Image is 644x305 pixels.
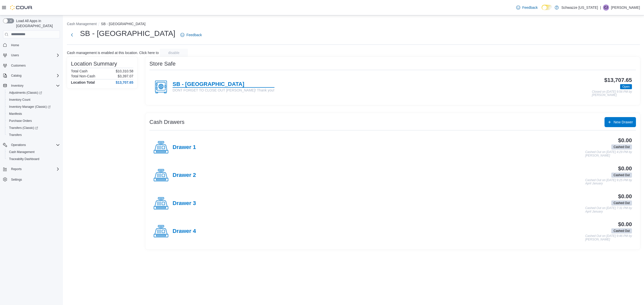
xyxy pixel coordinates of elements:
p: $3,397.07 [118,74,133,78]
h3: $0.00 [618,193,632,199]
span: Transfers [9,133,22,137]
span: Manifests [7,111,60,117]
span: Inventory Manager (Classic) [7,104,60,110]
h3: $0.00 [618,221,632,227]
span: Adjustments (Classic) [9,91,42,95]
span: Catalog [9,73,60,79]
a: Inventory Manager (Classic) [7,104,53,110]
button: Next [67,30,77,40]
button: Cash Management [67,22,97,26]
p: [PERSON_NAME] [611,5,640,11]
span: Cashed Out [614,229,630,233]
button: Transfers [5,131,62,138]
span: Catalog [11,74,21,78]
button: Catalog [1,72,62,79]
h3: $13,707.65 [604,77,632,83]
button: Operations [9,142,28,148]
span: Cashed Out [611,173,632,178]
span: Cash Management [7,149,60,155]
a: Home [9,42,21,48]
button: Reports [1,166,62,173]
span: Home [11,43,19,47]
span: Operations [9,142,60,148]
a: Customers [9,63,28,69]
a: Manifests [7,111,24,117]
p: | [600,5,601,11]
span: Dark Mode [542,10,542,10]
h4: Drawer 1 [173,144,196,151]
a: Cash Management [7,149,36,155]
span: Inventory [9,83,60,89]
button: New Drawer [605,117,636,127]
button: Traceabilty Dashboard [5,156,62,163]
span: Transfers [7,132,60,138]
span: Inventory Count [7,97,60,103]
p: $10,310.58 [116,69,133,73]
h4: Drawer 4 [173,228,196,235]
p: Cashed Out on [DATE] 9:46 PM by [PERSON_NAME] [585,234,632,241]
span: Cashed Out [611,200,632,206]
span: Cashed Out [611,144,632,149]
nav: An example of EuiBreadcrumbs [67,21,640,27]
button: Home [1,41,62,49]
span: Users [9,52,60,58]
h4: SB - [GEOGRAPHIC_DATA] [173,81,274,88]
h6: Total Cash [71,69,88,73]
span: Settings [9,176,60,182]
span: Transfers (Classic) [7,125,60,131]
h3: Cash Drawers [149,119,184,125]
p: Cashed Out on [DATE] 7:31 PM by April January [585,207,632,213]
span: Manifests [9,112,22,116]
span: Purchase Orders [7,118,60,124]
h3: $0.00 [618,137,632,143]
a: Feedback [514,3,540,13]
span: Settings [11,178,22,182]
button: Purchase Orders [5,117,62,124]
button: Inventory Count [5,96,62,103]
h6: Total Non-Cash [71,74,95,78]
span: Inventory Count [9,98,30,102]
h3: $0.00 [618,166,632,172]
button: Users [9,52,21,58]
p: Closed on [DATE] 9:56 PM by [PERSON_NAME] [592,90,632,97]
span: Reports [9,166,60,172]
a: Transfers (Classic) [5,124,62,131]
a: Purchase Orders [7,118,34,124]
button: Customers [1,62,62,69]
button: Settings [1,176,62,183]
button: Inventory [1,82,62,89]
a: Transfers [7,132,24,138]
button: disable [160,49,188,57]
input: Dark Mode [542,5,552,10]
button: Inventory [9,83,25,89]
span: Purchase Orders [9,119,32,123]
h4: Location Total [71,80,95,84]
button: Manifests [5,110,62,117]
a: Inventory Count [7,97,32,103]
div: Cade Jeffress [603,5,609,11]
a: Settings [9,177,24,183]
span: Feedback [522,5,538,10]
span: New Drawer [614,120,633,125]
span: CJ [604,5,608,11]
span: Traceabilty Dashboard [9,157,39,161]
button: Cash Management [5,148,62,156]
a: Adjustments (Classic) [7,90,44,96]
p: Schwazze [US_STATE] [561,5,598,11]
h3: Store Safe [149,61,176,67]
p: Cashed Out on [DATE] 9:25 PM by April January [585,179,632,185]
span: Home [9,42,60,48]
span: Reports [11,167,22,171]
h4: $13,707.65 [116,80,133,84]
span: Feedback [186,32,202,37]
h3: Location Summary [71,61,117,67]
span: disable [168,50,179,55]
button: Users [1,52,62,59]
span: Open [620,84,632,89]
a: Feedback [178,30,204,40]
span: Cashed Out [614,201,630,205]
button: Operations [1,141,62,148]
span: Adjustments (Classic) [7,90,60,96]
span: Inventory [11,84,23,88]
img: Cova [10,5,33,10]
